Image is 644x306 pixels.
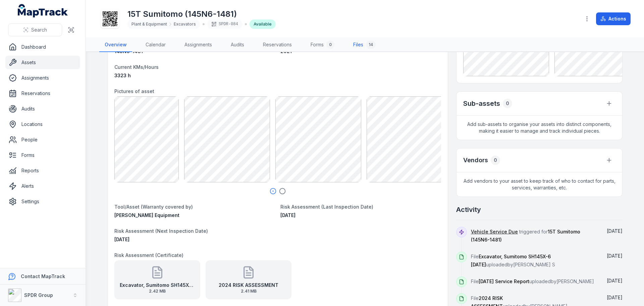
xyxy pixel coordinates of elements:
[114,212,179,218] span: [PERSON_NAME] Equipment
[471,278,594,284] span: File uploaded by [PERSON_NAME]
[607,228,623,234] span: [DATE]
[99,38,132,52] a: Overview
[219,282,278,289] strong: 2024 RISK ASSESSMENT
[31,27,47,33] span: Search
[127,9,276,19] h1: 15T Sumitomo (145N6-1481)
[114,88,154,94] span: Pictures of asset
[120,289,195,294] span: 2.42 MB
[114,252,183,258] span: Risk Assessment (Certificate)
[5,56,80,69] a: Assets
[471,254,551,267] span: Excavator, Sumitomo SH145X-6 [DATE]
[114,64,159,70] span: Current KMs/Hours
[326,41,334,49] div: 0
[456,205,481,214] h2: Activity
[179,38,217,52] a: Assignments
[131,21,167,27] span: Plant & Equipment
[280,212,296,218] span: [DATE]
[225,38,250,52] a: Audits
[114,73,131,78] span: 3323 h
[596,12,631,25] button: Actions
[280,212,296,218] time: 12/06/2025, 12:00:00 am
[5,164,80,177] a: Reports
[471,229,580,243] span: triggered for
[250,19,276,29] div: Available
[219,289,278,294] span: 2.41 MB
[114,236,129,242] time: 12/06/2026, 12:00:00 am
[471,254,555,267] span: File uploaded by [PERSON_NAME] S
[114,228,208,234] span: Risk Assessment (Next Inspection Date)
[8,24,62,36] button: Search
[607,278,623,283] time: 28/01/2025, 12:55:03 pm
[5,87,80,100] a: Reservations
[503,99,512,108] div: 0
[120,282,195,289] strong: Excavator, Sumitomo SH145X-6 [DATE]
[607,295,623,300] span: [DATE]
[463,99,500,108] h2: Sub-assets
[114,236,129,242] span: [DATE]
[5,179,80,193] a: Alerts
[21,273,65,279] strong: Contact MapTrack
[607,295,623,300] time: 28/01/2025, 12:54:54 pm
[5,118,80,131] a: Locations
[305,38,340,52] a: Forms0
[5,133,80,146] a: People
[5,195,80,208] a: Settings
[258,38,297,52] a: Reservations
[457,172,622,196] span: Add vendors to your asset to keep track of who to contact for parts, services, warranties, etc.
[140,38,171,52] a: Calendar
[607,253,623,259] span: [DATE]
[366,41,376,49] div: 14
[18,4,68,17] a: MapTrack
[5,71,80,85] a: Assignments
[479,278,529,284] span: [DATE] Service Report
[607,253,623,259] time: 19/06/2025, 3:01:50 pm
[24,292,53,298] strong: SPDR Group
[471,228,518,235] a: Vehicle Service Due
[174,21,196,27] span: Excavators
[207,19,242,29] div: SPDR-084
[5,40,80,54] a: Dashboard
[280,204,373,210] span: Risk Assessment (Last Inspection Date)
[491,156,500,165] div: 0
[5,148,80,162] a: Forms
[607,278,623,283] span: [DATE]
[457,116,622,140] span: Add sub-assets to organise your assets into distinct components, making it easier to manage and t...
[348,38,381,52] a: Files14
[607,228,623,234] time: 21/06/2025, 12:00:00 am
[5,102,80,116] a: Audits
[463,156,488,165] h3: Vendors
[114,204,193,210] span: Tool/Asset (Warranty covered by)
